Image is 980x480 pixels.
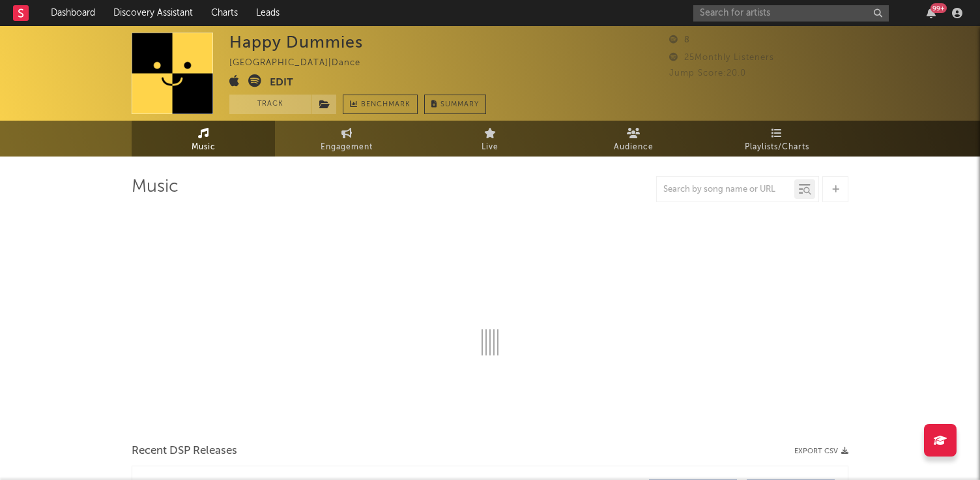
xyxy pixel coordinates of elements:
[669,53,774,62] span: 25 Monthly Listeners
[614,140,654,155] span: Audience
[424,95,486,114] button: Summary
[705,121,848,157] a: Playlists/Charts
[132,121,275,157] a: Music
[361,97,411,113] span: Benchmark
[343,95,418,114] a: Benchmark
[930,3,947,13] div: 99 +
[669,69,746,78] span: Jump Score: 20.0
[794,447,848,455] button: Export CSV
[745,140,809,155] span: Playlists/Charts
[229,33,363,52] div: Happy Dummies
[132,443,237,459] span: Recent DSP Releases
[229,55,375,71] div: [GEOGRAPHIC_DATA] | Dance
[321,140,373,155] span: Engagement
[275,121,418,157] a: Engagement
[192,140,216,155] span: Music
[229,95,311,114] button: Track
[562,121,705,157] a: Audience
[669,36,690,44] span: 8
[927,8,936,18] button: 99+
[440,101,479,108] span: Summary
[693,5,889,22] input: Search for artists
[657,185,794,195] input: Search by song name or URL
[418,121,562,157] a: Live
[270,74,293,91] button: Edit
[482,140,498,155] span: Live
